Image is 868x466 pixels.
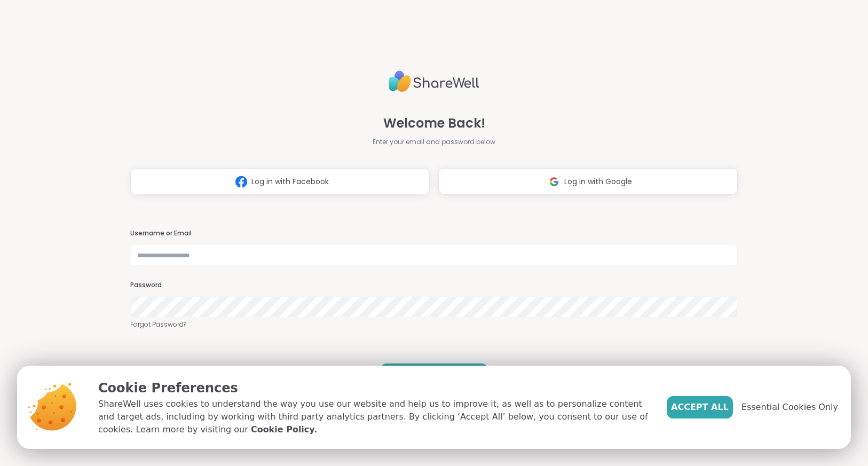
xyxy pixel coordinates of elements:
[98,378,650,398] p: Cookie Preferences
[544,172,564,192] img: ShareWell Logomark
[741,401,838,414] span: Essential Cookies Only
[564,176,632,187] span: Log in with Google
[251,423,317,436] a: Cookie Policy.
[251,176,329,187] span: Log in with Facebook
[380,364,488,386] button: LOG IN
[130,229,738,238] h3: Username or Email
[98,398,650,436] p: ShareWell uses cookies to understand the way you use our website and help us to improve it, as we...
[671,401,729,414] span: Accept All
[438,168,738,195] button: Log in with Google
[383,114,485,133] span: Welcome Back!
[373,137,495,147] span: Enter your email and password below
[130,168,430,195] button: Log in with Facebook
[130,281,738,290] h3: Password
[231,172,251,192] img: ShareWell Logomark
[389,66,479,97] img: ShareWell Logo
[130,320,738,329] a: Forgot Password?
[667,396,733,418] button: Accept All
